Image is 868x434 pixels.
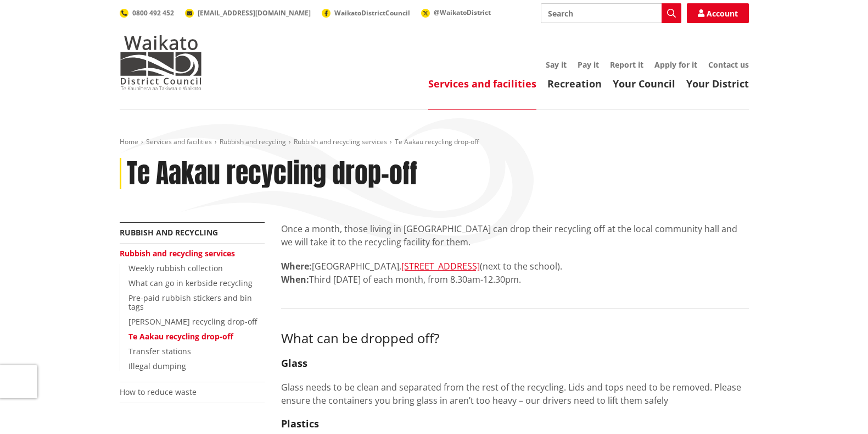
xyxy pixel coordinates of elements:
[395,137,479,146] span: Te Aakau recycling drop-off
[578,59,599,70] a: Pay it
[128,316,257,327] a: [PERSON_NAME] recycling drop-off
[547,77,602,90] a: Recreation
[128,346,191,356] a: Transfer stations
[434,8,491,17] span: @WaikatoDistrict
[541,3,681,23] input: Search input
[546,59,567,70] a: Say it
[128,331,233,342] a: Te Aakau recycling drop-off
[294,137,387,146] a: Rubbish and recycling services
[220,137,286,146] a: Rubbish and recycling
[686,77,749,90] a: Your District
[708,59,749,70] a: Contact us
[146,137,212,146] a: Services and facilities
[120,387,197,397] a: How to reduce waste
[281,417,319,430] strong: Plastics
[421,8,491,17] a: @WaikatoDistrict
[120,8,174,18] a: 0800 492 452
[281,356,307,370] strong: Glass
[281,273,309,285] strong: When:
[120,137,138,146] a: Home
[334,8,410,18] span: WaikatoDistrictCouncil
[128,278,253,288] a: What can go in kerbside recycling
[281,331,749,347] h3: What can be dropped off?
[120,138,749,147] nav: breadcrumb
[322,8,410,18] a: WaikatoDistrictCouncil
[401,260,480,272] a: [STREET_ADDRESS]
[613,77,675,90] a: Your Council
[281,222,749,249] p: Once a month, those living in [GEOGRAPHIC_DATA] can drop their recycling off at the local communi...
[281,260,749,286] p: [GEOGRAPHIC_DATA], (next to the school). Third [DATE] of each month, from 8.30am-12.30pm.
[654,59,697,70] a: Apply for it
[128,263,223,273] a: Weekly rubbish collection
[128,293,252,312] a: Pre-paid rubbish stickers and bin tags
[120,35,202,90] img: Waikato District Council - Te Kaunihera aa Takiwaa o Waikato
[120,248,235,259] a: Rubbish and recycling services
[120,227,218,238] a: Rubbish and recycling
[198,8,311,18] span: [EMAIL_ADDRESS][DOMAIN_NAME]
[185,8,311,18] a: [EMAIL_ADDRESS][DOMAIN_NAME]
[428,77,536,90] a: Services and facilities
[610,59,643,70] a: Report it
[132,8,174,18] span: 0800 492 452
[687,3,749,23] a: Account
[128,361,186,371] a: Illegal dumping
[127,158,417,190] h1: Te Aakau recycling drop-off
[281,260,312,272] strong: Where:
[281,381,749,407] p: Glass needs to be clean and separated from the rest of the recycling. Lids and tops need to be re...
